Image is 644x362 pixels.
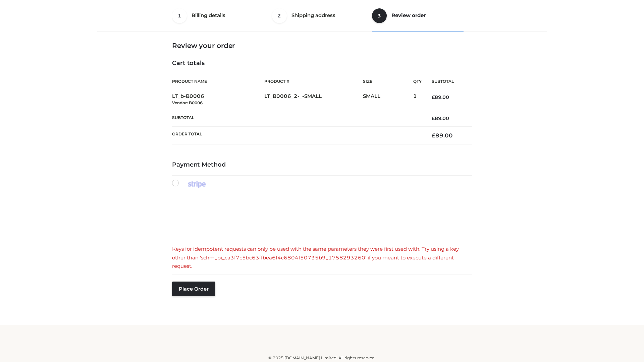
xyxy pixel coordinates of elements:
[264,74,363,89] th: Product #
[172,110,422,126] th: Subtotal
[172,100,203,105] small: Vendor: B0006
[432,115,449,121] bdi: 89.00
[172,60,472,67] h4: Cart totals
[432,132,435,139] span: £
[432,132,453,139] bdi: 89.00
[432,94,435,100] span: £
[363,74,410,89] th: Size
[363,89,413,110] td: SMALL
[172,127,422,144] th: Order Total
[172,245,472,270] div: Keys for idempotent requests can only be used with the same parameters they were first used with....
[172,74,264,89] th: Product Name
[172,89,264,110] td: LT_b-B0006
[413,74,422,89] th: Qty
[432,115,435,121] span: £
[413,89,422,110] td: 1
[171,195,471,238] iframe: Secure payment input frame
[264,89,363,110] td: LT_B0006_2-_-SMALL
[100,355,544,361] div: © 2025 [DOMAIN_NAME] Limited. All rights reserved.
[432,94,449,100] bdi: 89.00
[172,42,472,50] h3: Review your order
[172,282,215,296] button: Place order
[422,74,472,89] th: Subtotal
[172,161,472,169] h4: Payment Method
